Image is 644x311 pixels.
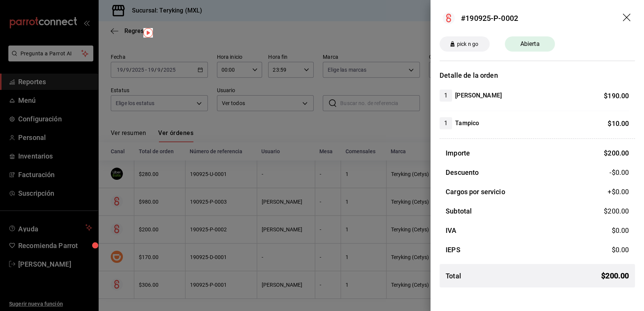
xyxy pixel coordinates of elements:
h3: Total [446,271,461,281]
h4: Tampico [455,119,479,128]
span: $ 200.00 [604,207,629,215]
span: Abierta [516,39,544,49]
h3: Cargos por servicio [446,187,505,197]
span: $ 0.00 [611,226,629,234]
span: $ 10.00 [608,119,629,127]
h3: IVA [446,225,456,236]
span: $ 190.00 [604,92,629,100]
h3: Descuento [446,167,479,177]
h3: Importe [446,148,470,158]
img: Tooltip marker [143,28,153,38]
h3: Subtotal [446,206,472,216]
span: 1 [440,119,452,128]
span: $ 0.00 [611,246,629,254]
h4: [PERSON_NAME] [455,91,502,100]
span: -$0.00 [609,167,629,177]
span: 1 [440,91,452,100]
span: +$ 0.00 [608,187,629,197]
span: $ 200.00 [601,270,629,281]
div: #190925-P-0002 [461,13,518,24]
span: $ 200.00 [604,149,629,157]
span: pick n go [454,40,481,48]
h3: IEPS [446,245,460,255]
h3: Detalle de la orden [440,70,635,80]
button: drag [623,14,632,23]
